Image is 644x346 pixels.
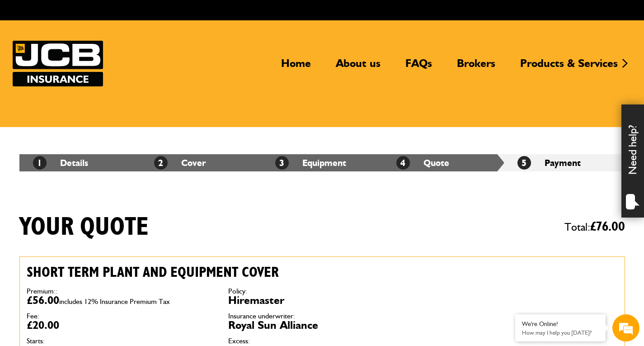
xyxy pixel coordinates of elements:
[59,297,170,306] span: includes 12% Insurance Premium Tax
[228,313,416,320] dt: Insurance underwriter:
[27,313,215,320] dt: Fee:
[228,295,416,306] dd: Hiremaster
[517,156,531,170] span: 5
[154,156,168,170] span: 2
[564,217,625,237] span: Total:
[275,156,289,170] span: 3
[590,220,625,233] span: £
[27,295,215,306] dd: £56.00
[33,156,47,170] span: 1
[275,157,346,168] a: 3Equipment
[228,337,416,345] dt: Excess:
[27,337,215,345] dt: Starts:
[228,288,416,295] dt: Policy:
[596,220,625,233] span: 76.00
[396,156,410,170] span: 4
[274,57,318,77] a: Home
[383,154,504,171] li: Quote
[399,57,439,77] a: FAQs
[329,57,387,77] a: About us
[621,104,644,218] div: Need help?
[522,329,599,336] p: How may I help you today?
[13,41,103,86] a: JCB Insurance Services
[522,320,599,328] div: We're Online!
[19,212,149,242] h1: Your quote
[450,57,502,77] a: Brokers
[154,157,206,168] a: 2Cover
[513,57,625,77] a: Products & Services
[33,157,88,168] a: 1Details
[27,264,416,281] h2: Short term plant and equipment cover
[504,154,625,171] li: Payment
[27,320,215,331] dd: £20.00
[13,41,103,86] img: JCB Insurance Services logo
[228,320,416,331] dd: Royal Sun Alliance
[27,288,215,295] dt: Premium::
